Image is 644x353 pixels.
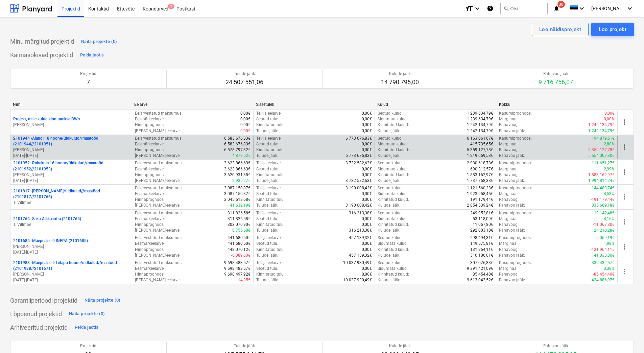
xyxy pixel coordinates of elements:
div: Näita projekte (0) [81,38,117,46]
p: 303 070,90€ [228,222,251,228]
p: Kinnitatud tulu : [256,122,285,128]
p: Eelarvestatud maksumus : [135,260,183,266]
p: Seotud tulu : [256,191,278,197]
p: 85 454,40€ [473,272,493,277]
p: Tellija eelarve : [256,260,282,266]
p: Kulude jääk [381,71,419,77]
p: Hinnaprognoos : [135,147,165,153]
p: 2101817 - [PERSON_NAME]/üldkulud//maatööd (2101817//2101766) [13,188,129,200]
p: Rahavoog : [499,147,519,153]
p: 3 087 150,87€ [224,185,251,191]
p: 457 139,32€ [349,235,372,241]
p: Seotud tulu : [256,116,278,122]
p: -1 242 134,79€ [587,122,615,128]
p: Kasumiprognoos : [499,260,532,266]
p: Rahavoo jääk : [499,178,525,184]
p: [DATE] - [DATE] [13,178,129,184]
p: 316 106,01€ [470,253,493,258]
p: 2101765 - Saku Allika infra (2101765) [13,216,81,222]
span: more_vert [620,168,628,176]
p: Hinnaprognoos : [135,272,165,277]
button: Peida jaotis [78,50,105,61]
p: Kinnitatud kulud : [378,172,409,178]
p: Tulude jääk : [256,203,278,208]
p: Tulude jääk : [256,128,278,134]
div: Kokku [499,102,615,107]
p: [PERSON_NAME]-eelarve : [135,277,181,283]
p: Rahavoog : [499,222,519,228]
p: 9 698 497,92€ [224,272,251,277]
p: Kulude jääk : [378,228,400,233]
p: 3 620 931,35€ [224,172,251,178]
p: Eesmärkeelarve : [135,141,165,147]
p: 0,00€ [362,141,372,147]
p: Eesmärkeelarve : [135,191,165,197]
p: Kasumiprognoos : [499,210,532,216]
span: more_vert [620,267,628,276]
p: 441 680,50€ [228,235,251,241]
div: Loo projekt [599,25,626,34]
i: Abikeskus [487,4,494,13]
p: Rahavoog : [499,247,519,253]
p: 53 118,09€ [473,216,493,222]
p: Hinnaprognoos : [135,122,165,128]
p: 0,00€ [362,147,372,153]
p: 2101952 - Rabaküla 16 hoone/üldkulud//maatööd (2101952//2101953) [13,160,129,172]
p: 194 879,51€ [592,136,615,141]
p: Kasumiprognoos : [499,136,532,141]
p: 6 583 676,83€ [224,136,251,141]
p: Tulude jääk : [256,277,278,283]
span: more_vert [620,143,628,151]
p: 0,00% [604,116,615,122]
p: 191 179,44€ [470,197,493,203]
p: 2 935,27€ [232,178,251,184]
p: 3 190 008,42€ [345,203,372,208]
p: 335 669,18€ [592,203,615,208]
p: Seotud kulud : [378,136,403,141]
p: 3 045 518,68€ [224,197,251,203]
p: 0,00€ [362,197,372,203]
p: 0,00€ [240,122,251,128]
p: Marginaal : [499,241,519,246]
p: Tulude jääk [225,71,263,77]
p: Eesmärkeelarve : [135,216,165,222]
p: 9 698 483,57€ [224,266,251,272]
p: Tellija eelarve : [256,111,282,116]
p: 24 210,28€ [594,228,615,233]
p: Eelarvestatud maksumus : [135,210,183,216]
p: 3 087 150,87€ [224,191,251,197]
p: Eelarvestatud maksumus : [135,235,183,241]
span: 38 [557,1,565,8]
p: 0,00€ [362,216,372,222]
button: Näita projekte (0) [79,36,119,47]
p: 3 623 866,63€ [224,166,251,172]
p: 339 432,57€ [592,260,615,266]
div: Eelarve [134,102,250,107]
span: more_vert [620,243,628,251]
p: Kulude jääk : [378,277,400,283]
p: 6 583 676,83€ [224,141,251,147]
p: 2101685 - Mäepealse 9 INFRA (2101685) [13,238,88,244]
p: Eesmärkeelarve : [135,166,165,172]
span: more_vert [620,193,628,201]
p: Sidumata kulud : [378,191,408,197]
p: 2,99% [604,166,615,172]
p: 2101988 - Mäepealse 9 I etapp hoone/üldkulud//maatööd (2101988//2101671) [13,260,129,272]
p: 311 826,58€ [228,216,251,222]
p: -1 242 134,79€ [466,128,493,134]
p: Rahavoo jääk : [499,253,525,258]
p: Projekt, mille kulud kinnitatakse BWs [13,116,80,122]
p: 1 239 634,79€ [467,111,493,116]
p: 5 554 007,30€ [588,153,615,159]
span: more_vert [620,118,628,126]
p: 690 312,57€ [470,166,493,172]
p: Seotud tulu : [256,266,278,272]
p: Rahavoo jääk : [499,128,525,134]
p: Seotud kulud : [378,260,403,266]
p: 10 037 930,49€ [343,260,372,266]
p: Kinnitatud kulud : [378,272,409,277]
p: 311 826,58€ [228,210,251,216]
p: Seotud kulud : [378,185,403,191]
p: Sidumata kulud : [378,166,408,172]
button: Otsi [500,3,548,14]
